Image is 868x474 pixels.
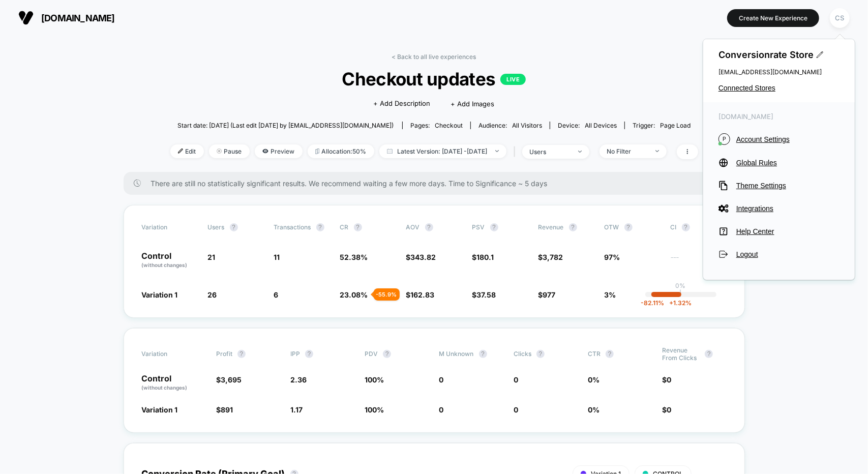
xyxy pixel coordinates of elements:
[671,254,727,269] span: ---
[208,253,216,261] span: 21
[736,250,840,258] span: Logout
[736,227,840,235] span: Help Center
[569,223,577,231] button: ?
[827,8,853,28] button: CS
[374,288,400,301] div: - 55.9 %
[662,375,671,384] span: $
[439,405,444,414] span: 0
[667,375,671,384] span: 0
[217,149,222,154] img: end
[354,223,362,231] button: ?
[274,253,280,261] span: 11
[705,350,713,358] button: ?
[290,375,307,384] span: 2.36
[142,384,188,391] span: (without changes)
[736,159,840,167] span: Global Rules
[633,122,691,129] div: Trigger:
[142,223,198,231] span: Variation
[411,290,435,299] span: 162.83
[209,144,250,158] span: Pause
[365,405,384,414] span: 100 %
[255,144,303,158] span: Preview
[538,223,564,231] span: Revenue
[578,151,582,153] img: end
[316,223,324,231] button: ?
[305,350,313,358] button: ?
[15,10,118,26] button: [DOMAIN_NAME]
[607,147,648,155] div: No Filter
[472,290,496,299] span: $
[719,133,840,145] button: PAccount Settings
[221,375,242,384] span: 3,695
[383,350,391,358] button: ?
[379,144,506,158] span: Latest Version: [DATE] - [DATE]
[670,299,674,307] span: +
[662,405,671,414] span: $
[477,253,494,261] span: 180.1
[340,290,368,299] span: 23.08 %
[736,204,840,213] span: Integrations
[500,74,526,85] p: LIVE
[208,223,225,231] span: users
[387,149,393,154] img: calendar
[719,68,840,76] span: [EMAIL_ADDRESS][DOMAIN_NAME]
[18,10,34,25] img: Visually logo
[536,350,545,358] button: ?
[736,135,840,143] span: Account Settings
[512,144,522,159] span: |
[588,375,600,384] span: 0 %
[177,122,394,129] span: Start date: [DATE] (Last edit [DATE] by [EMAIL_ADDRESS][DOMAIN_NAME])
[142,374,206,392] p: Control
[538,290,556,299] span: $
[221,405,233,414] span: 891
[365,375,384,384] span: 100 %
[142,290,178,299] span: Variation 1
[719,49,840,60] span: Conversionrate Store
[406,290,435,299] span: $
[170,144,204,158] span: Edit
[472,223,485,231] span: PSV
[676,282,686,289] p: 0%
[216,405,233,414] span: $
[274,223,311,231] span: Transactions
[606,350,614,358] button: ?
[439,375,444,384] span: 0
[605,253,620,261] span: 97%
[719,249,840,259] button: Logout
[667,405,671,414] span: 0
[514,375,518,384] span: 0
[41,13,115,23] span: [DOMAIN_NAME]
[373,99,430,109] span: + Add Description
[472,253,494,261] span: $
[216,375,242,384] span: $
[178,149,183,154] img: edit
[588,405,600,414] span: 0 %
[410,122,463,129] div: Pages:
[216,350,232,358] span: Profit
[308,144,374,158] span: Allocation: 50%
[624,223,633,231] button: ?
[605,223,661,231] span: OTW
[719,112,840,121] span: [DOMAIN_NAME]
[719,203,840,214] button: Integrations
[237,350,246,358] button: ?
[719,84,840,92] button: Connected Stores
[208,290,217,299] span: 26
[290,350,300,358] span: IPP
[340,253,368,261] span: 52.38 %
[290,405,303,414] span: 1.17
[495,150,499,152] img: end
[365,350,378,358] span: PDV
[512,122,542,129] span: All Visitors
[340,223,349,231] span: CR
[439,350,474,358] span: M Unknown
[477,290,496,299] span: 37.58
[682,223,690,231] button: ?
[142,252,198,269] p: Control
[641,299,665,307] span: -82.11 %
[392,53,476,61] a: < Back to all live experiences
[671,223,727,231] span: CI
[665,299,692,307] span: 1.32 %
[543,290,556,299] span: 977
[142,346,198,362] span: Variation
